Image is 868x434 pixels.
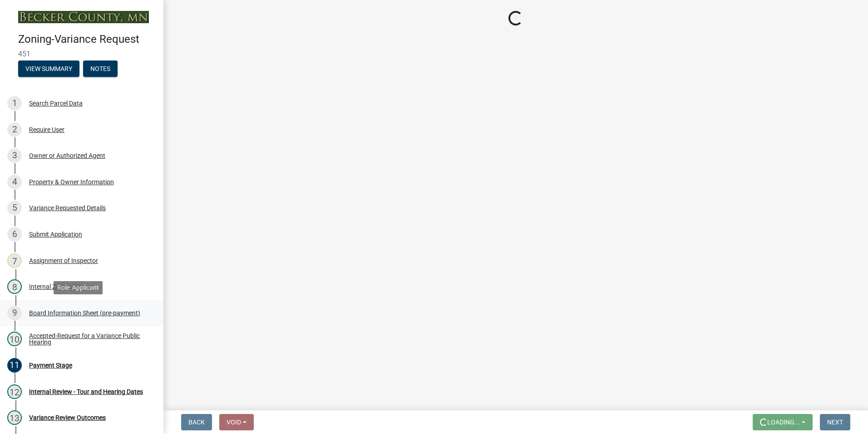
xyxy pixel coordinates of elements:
[753,414,813,430] button: Loading...
[7,410,22,425] div: 13
[7,332,22,346] div: 10
[7,384,22,399] div: 12
[83,66,118,73] wm-modal-confirm: Notes
[188,419,205,426] span: Back
[820,414,850,430] button: Next
[7,201,22,215] div: 5
[18,11,149,23] img: Becker County, Minnesota
[29,126,64,133] div: Require User
[29,310,140,316] div: Board Information Sheet (pre-payment)
[29,414,106,421] div: Variance Review Outcomes
[18,66,79,73] wm-modal-confirm: Summary
[18,33,156,46] h4: Zoning-Variance Request
[29,389,143,395] div: Internal Review - Tour and Hearing Dates
[29,333,149,345] div: Accepted-Request for a Variance Public Hearing
[29,179,114,185] div: Property & Owner Information
[54,281,103,294] div: Role: Applicant
[7,279,22,294] div: 8
[7,358,22,373] div: 11
[29,205,106,211] div: Variance Requested Details
[83,61,118,77] button: Notes
[7,148,22,163] div: 3
[18,50,145,58] span: 451
[7,227,22,242] div: 6
[29,152,105,159] div: Owner or Authorized Agent
[29,257,98,264] div: Assignment of Inspector
[181,414,212,430] button: Back
[29,231,82,237] div: Submit Application
[827,419,843,426] span: Next
[767,419,800,426] span: Loading...
[29,362,72,368] div: Payment Stage
[7,96,22,111] div: 1
[219,414,254,430] button: Void
[29,283,93,290] div: Internal Zoning Review
[7,253,22,268] div: 7
[7,306,22,320] div: 9
[227,419,241,426] span: Void
[29,100,83,106] div: Search Parcel Data
[7,122,22,137] div: 2
[18,61,79,77] button: View Summary
[7,175,22,189] div: 4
